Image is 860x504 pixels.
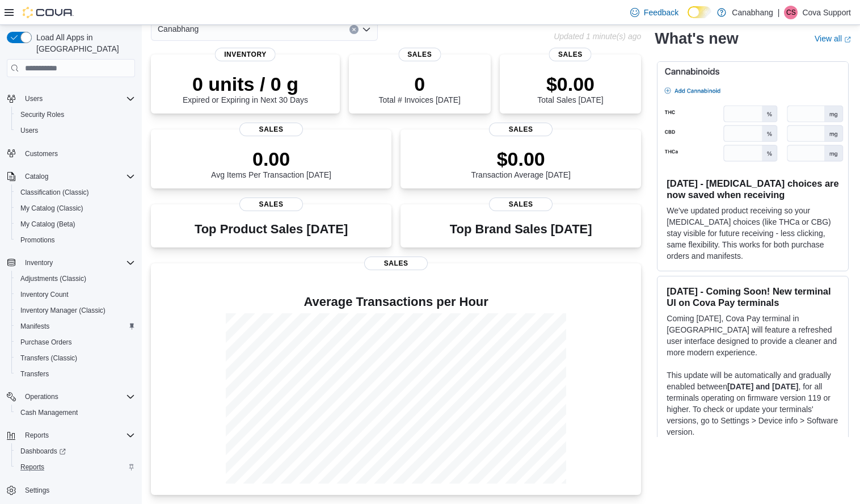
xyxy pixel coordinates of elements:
[20,126,38,135] span: Users
[16,288,135,301] span: Inventory Count
[667,369,839,437] p: This update will be automatically and gradually enabled between , for all terminals operating on ...
[549,48,592,61] span: Sales
[2,255,140,271] button: Inventory
[16,288,73,301] a: Inventory Count
[732,6,773,19] p: Canabhang
[16,217,80,231] a: My Catalog (Beta)
[16,304,135,317] span: Inventory Manager (Classic)
[16,460,135,474] span: Reports
[450,222,592,236] h3: Top Brand Sales [DATE]
[20,354,77,363] span: Transfers (Classic)
[2,427,140,443] button: Reports
[398,48,441,61] span: Sales
[644,7,678,18] span: Feedback
[16,335,77,349] a: Purchase Orders
[20,256,135,270] span: Inventory
[20,188,89,197] span: Classification (Classic)
[667,177,839,200] h3: [DATE] - [MEDICAL_DATA] choices are now saved when receiving
[20,463,44,472] span: Reports
[2,389,140,405] button: Operations
[489,198,553,211] span: Sales
[667,204,839,261] p: We've updated product receiving so your [MEDICAL_DATA] choices (like THCa or CBG) stay visible fo...
[16,108,69,121] a: Security Roles
[362,25,371,34] button: Open list of options
[20,92,135,106] span: Users
[160,295,632,309] h4: Average Transactions per Hour
[20,390,63,404] button: Operations
[471,148,571,170] p: $0.00
[16,186,135,199] span: Classification (Classic)
[23,7,74,18] img: Cova
[20,306,106,315] span: Inventory Manager (Classic)
[2,145,140,162] button: Customers
[20,338,72,347] span: Purchase Orders
[379,73,461,104] div: Total # Invoices [DATE]
[25,392,58,401] span: Operations
[802,6,851,19] p: Cova Support
[32,32,135,54] span: Load All Apps in [GEOGRAPHIC_DATA]
[16,406,82,419] a: Cash Management
[784,6,798,19] div: Cova Support
[815,34,851,43] a: View allExternal link
[16,444,135,458] span: Dashboards
[16,460,49,474] a: Reports
[20,92,47,106] button: Users
[379,73,461,95] p: 0
[471,148,571,179] div: Transaction Average [DATE]
[11,303,140,318] button: Inventory Manager (Classic)
[20,483,135,497] span: Settings
[364,257,428,270] span: Sales
[2,91,140,107] button: Users
[16,233,60,247] a: Promotions
[16,351,82,365] a: Transfers (Classic)
[20,110,64,119] span: Security Roles
[20,429,53,442] button: Reports
[11,107,140,123] button: Security Roles
[11,459,140,475] button: Reports
[11,271,140,287] button: Adjustments (Classic)
[11,123,140,138] button: Users
[211,148,331,179] div: Avg Items Per Transaction [DATE]
[16,320,135,333] span: Manifests
[16,124,135,137] span: Users
[25,172,48,181] span: Catalog
[20,322,49,331] span: Manifests
[537,73,603,95] p: $0.00
[25,149,58,158] span: Customers
[20,429,135,442] span: Reports
[554,32,641,41] p: Updated 1 minute(s) ago
[11,443,140,459] a: Dashboards
[667,285,839,308] h3: [DATE] - Coming Soon! New terminal UI on Cova Pay terminals
[25,94,43,103] span: Users
[183,73,308,95] p: 0 units / 0 g
[20,170,53,183] button: Catalog
[16,201,88,215] a: My Catalog (Classic)
[20,146,135,161] span: Customers
[16,444,70,458] a: Dashboards
[25,258,53,267] span: Inventory
[16,272,135,285] span: Adjustments (Classic)
[16,351,135,365] span: Transfers (Classic)
[16,335,135,349] span: Purchase Orders
[16,367,53,381] a: Transfers
[16,108,135,121] span: Security Roles
[215,48,276,61] span: Inventory
[20,408,78,417] span: Cash Management
[489,123,553,136] span: Sales
[239,123,303,136] span: Sales
[786,6,796,19] span: CS
[20,147,62,161] a: Customers
[16,217,135,231] span: My Catalog (Beta)
[16,367,135,381] span: Transfers
[20,484,54,497] a: Settings
[16,201,135,215] span: My Catalog (Classic)
[655,30,738,48] h2: What's new
[20,447,66,456] span: Dashboards
[11,334,140,350] button: Purchase Orders
[11,184,140,200] button: Classification (Classic)
[195,222,348,236] h3: Top Product Sales [DATE]
[778,6,780,19] p: |
[239,198,303,211] span: Sales
[727,381,798,390] strong: [DATE] and [DATE]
